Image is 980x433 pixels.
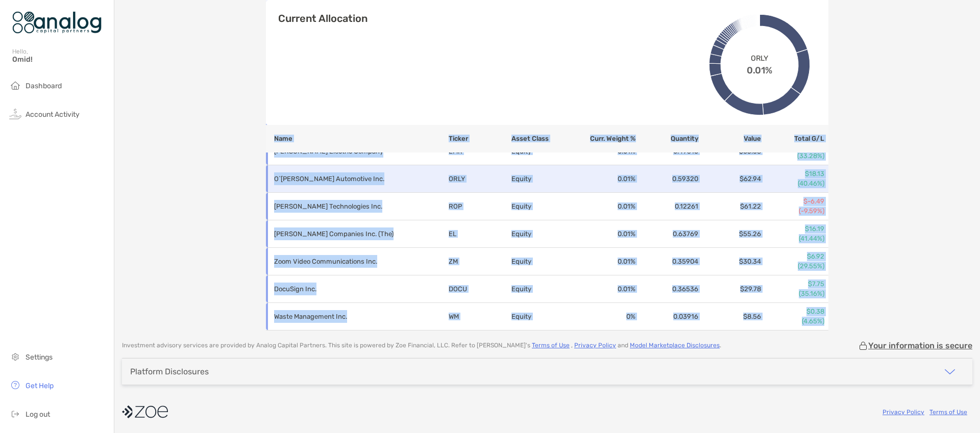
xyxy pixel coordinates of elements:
th: Value [699,125,762,152]
img: activity icon [9,108,21,120]
span: Omid! [12,55,108,64]
td: EL [448,220,511,248]
p: (29.55%) [762,262,824,271]
p: DocuSign Inc. [274,283,417,295]
td: 0.35904 [636,248,699,275]
td: 0.01 % [574,275,636,303]
p: $-6.49 [762,197,824,206]
td: Equity [511,275,574,303]
th: Total G/L [762,125,828,152]
td: $30.34 [699,248,762,275]
td: DOCU [448,275,511,303]
td: Equity [511,220,574,248]
p: $0.38 [762,307,824,316]
td: ZM [448,248,511,275]
p: Roper Technologies Inc. [274,200,417,213]
img: company logo [122,400,168,423]
td: $8.56 [699,303,762,330]
img: icon arrow [944,366,956,378]
p: (40.46%) [762,179,824,188]
td: ROP [448,193,511,220]
p: $6.92 [762,252,824,261]
a: Privacy Policy [574,342,616,349]
a: Terms of Use [532,342,570,349]
th: Curr. Weight % [574,125,636,152]
th: Ticker [448,125,511,152]
p: Your information is secure [868,341,972,350]
p: (33.28%) [762,151,824,161]
td: $62.94 [699,165,762,193]
td: 0.03916 [636,303,699,330]
h4: Current Allocation [278,12,367,24]
th: Name [266,125,448,152]
td: $29.78 [699,275,762,303]
td: $61.22 [699,193,762,220]
td: ORLY [448,165,511,193]
span: Settings [26,353,53,362]
img: settings icon [9,350,21,363]
td: $55.26 [699,220,762,248]
td: Equity [511,248,574,275]
td: Equity [511,165,574,193]
span: 0.01% [747,63,772,76]
td: 0.01 % [574,248,636,275]
td: 0.01 % [574,165,636,193]
span: ORLY [751,54,768,62]
td: 0.59320 [636,165,699,193]
p: (41.44%) [762,234,824,243]
p: Zoom Video Communications Inc. [274,255,417,268]
img: Zoe Logo [12,4,102,41]
th: Quantity [636,125,699,152]
a: Privacy Policy [883,409,924,416]
img: household icon [9,79,21,91]
p: $18.13 [762,169,824,179]
img: get-help icon [9,379,21,391]
p: Investment advisory services are provided by Analog Capital Partners . This site is powered by Zo... [122,342,721,349]
img: logout icon [9,407,21,420]
span: Account Activity [26,110,80,119]
td: 0.01 % [574,193,636,220]
p: O`Reilly Automotive Inc. [274,172,417,185]
td: Equity [511,303,574,330]
span: Get Help [26,381,54,390]
td: 0.01 % [574,220,636,248]
th: Asset Class [511,125,574,152]
span: Log out [26,410,50,419]
p: $7.75 [762,279,824,289]
p: (35.16%) [762,289,824,298]
td: Equity [511,193,574,220]
td: 0 % [574,303,636,330]
td: 0.63769 [636,220,699,248]
p: $16.19 [762,224,824,234]
td: 0.12261 [636,193,699,220]
td: WM [448,303,511,330]
a: Model Marketplace Disclosures [630,342,720,349]
div: Platform Disclosures [130,367,209,376]
p: Estee Lauder Companies Inc. (The) [274,227,417,240]
td: 0.36536 [636,275,699,303]
p: (-9.59%) [762,207,824,216]
p: (4.65%) [762,317,824,326]
a: Terms of Use [929,409,967,416]
span: Dashboard [26,82,62,90]
p: Waste Management Inc. [274,310,417,323]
